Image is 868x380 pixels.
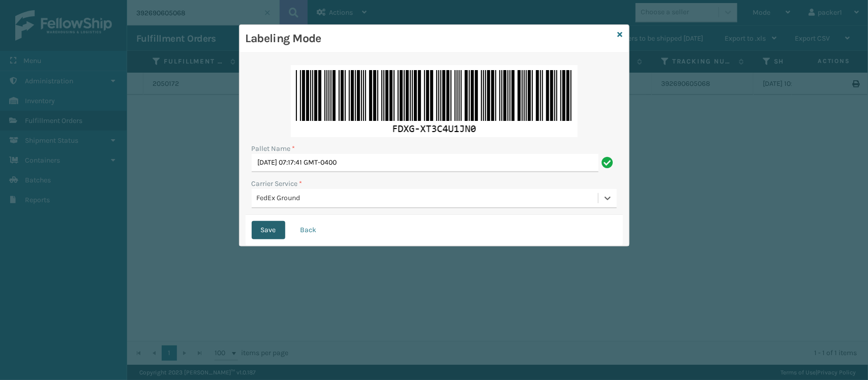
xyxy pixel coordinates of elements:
div: FedEx Ground [257,193,599,204]
button: Back [291,221,326,239]
h3: Labeling Mode [246,31,614,46]
button: Save [252,221,285,239]
img: 8mzv+IAAAAGSURBVAMAXUUmW8Yz+GIAAAAASUVORK5CYII= [291,65,578,137]
label: Carrier Service [252,178,303,189]
label: Pallet Name [252,143,295,154]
